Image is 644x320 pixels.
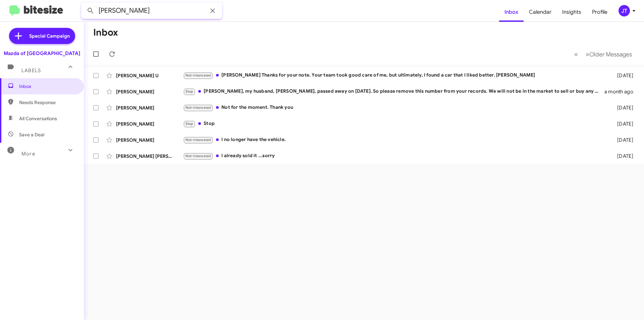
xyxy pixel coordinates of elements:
[21,67,41,74] span: Labels
[185,122,194,126] span: Stop
[183,104,606,111] div: Not for the moment. Thank you
[9,28,75,44] a: Special Campaign
[183,136,606,144] div: I no longer have the vehicle.
[606,121,639,127] div: [DATE]
[183,88,604,95] div: [PERSON_NAME], my husband, [PERSON_NAME], passed away on [DATE]. So please remove this number fro...
[606,153,639,159] div: [DATE]
[19,83,76,90] span: Inbox
[19,115,57,122] span: All Conversations
[81,3,222,19] input: Search
[619,5,630,16] div: JT
[116,88,183,95] div: [PERSON_NAME]
[183,120,606,128] div: Stop
[4,50,80,57] div: Mazda of [GEOGRAPHIC_DATA]
[499,2,524,22] a: Inbox
[574,50,578,58] span: «
[116,137,183,143] div: [PERSON_NAME]
[557,2,587,22] a: Insights
[570,47,582,61] button: Previous
[21,151,35,157] span: More
[183,152,606,160] div: I already sold it ...sorry
[116,104,183,111] div: [PERSON_NAME]
[586,50,589,58] span: »
[116,72,183,79] div: [PERSON_NAME] U
[185,73,211,78] span: Not-Interested
[589,51,632,58] span: Older Messages
[185,138,211,142] span: Not-Interested
[93,27,118,38] h1: Inbox
[183,72,606,79] div: [PERSON_NAME] Thanks for your note. Your team took good care of me, but ultimately, I found a car...
[116,121,183,127] div: [PERSON_NAME]
[606,72,639,79] div: [DATE]
[19,99,76,106] span: Needs Response
[606,104,639,111] div: [DATE]
[606,137,639,143] div: [DATE]
[19,131,44,138] span: Save a Deal
[582,47,636,61] button: Next
[185,154,211,158] span: Not-Interested
[185,89,194,94] span: Stop
[116,153,183,159] div: [PERSON_NAME] [PERSON_NAME]
[587,2,613,22] a: Profile
[613,5,637,16] button: JT
[185,105,211,110] span: Not-Interested
[571,47,636,61] nav: Page navigation example
[604,88,639,95] div: a month ago
[524,2,557,22] a: Calendar
[29,33,70,39] span: Special Campaign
